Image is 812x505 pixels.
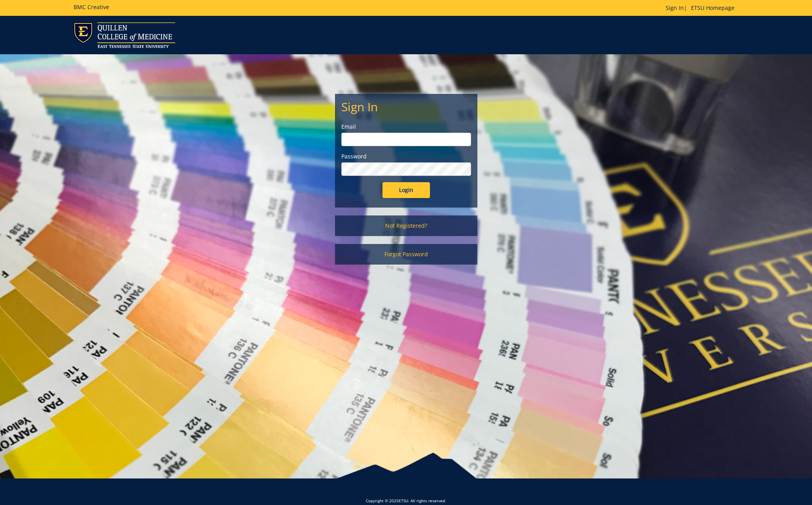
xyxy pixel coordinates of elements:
h2: Sign In [341,100,471,113]
p: | [666,4,738,12]
img: ETSU logo [74,22,175,48]
a: Forgot Password [335,244,477,265]
label: Email [341,123,471,131]
a: ETSU [399,498,408,503]
input: Login [382,182,430,198]
h5: BMC Creative [74,4,109,10]
a: Sign In [666,4,684,11]
a: Not Registered? [335,215,477,236]
label: Password [341,152,471,160]
a: ETSU Homepage [687,4,738,11]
